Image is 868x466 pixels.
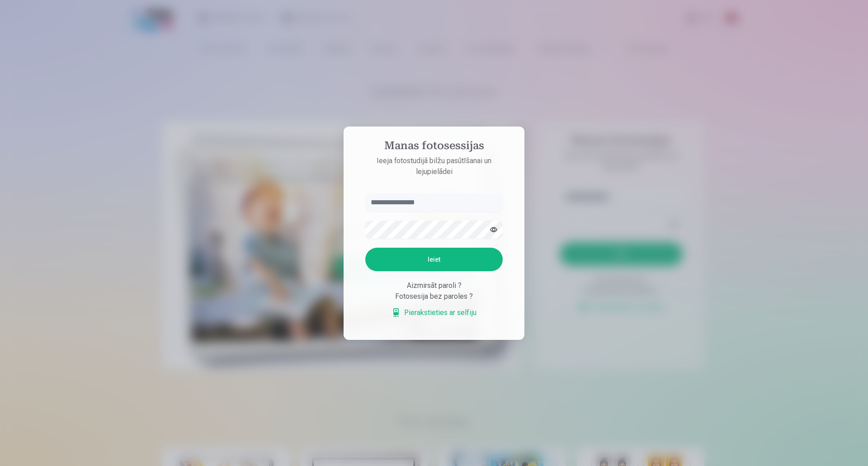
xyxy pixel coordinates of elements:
[365,248,503,271] button: Ieiet
[392,307,476,318] a: Pierakstieties ar selfiju
[365,280,503,291] div: Aizmirsāt paroli ?
[356,155,512,177] p: Ieeja fotostudijā bilžu pasūtīšanai un lejupielādei
[356,139,512,155] h4: Manas fotosessijas
[365,291,503,302] div: Fotosesija bez paroles ?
